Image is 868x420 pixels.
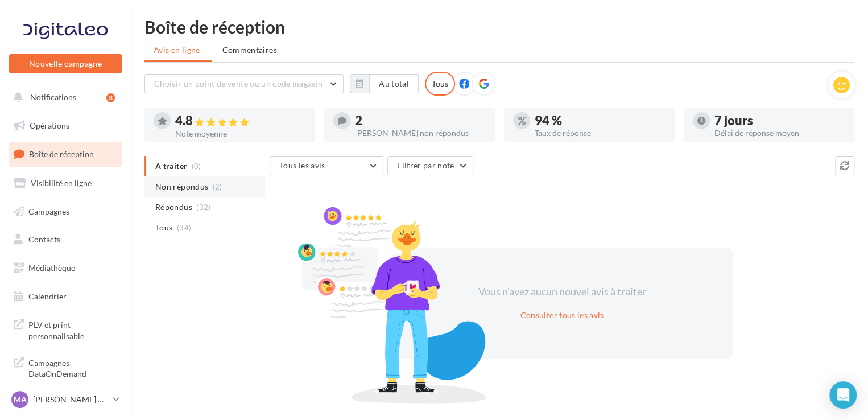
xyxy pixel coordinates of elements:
[7,200,124,224] a: Campagnes
[387,156,473,175] button: Filtrer par note
[7,85,119,109] button: Notifications 3
[30,92,76,102] span: Notifications
[31,178,92,188] span: Visibilité en ligne
[7,171,124,195] a: Visibilité en ligne
[535,129,666,137] div: Taux de réponse
[14,394,27,405] span: MA
[155,201,192,213] span: Répondus
[154,79,323,88] span: Choisir un point de vente ou un code magasin
[155,222,172,233] span: Tous
[355,114,486,127] div: 2
[33,394,109,405] p: [PERSON_NAME] CANALES
[30,121,69,130] span: Opérations
[196,203,210,212] span: (32)
[28,317,117,341] span: PLV et print personnalisable
[350,74,419,93] button: Au total
[7,351,124,384] a: Campagnes DataOnDemand
[28,263,75,273] span: Médiathèque
[28,355,117,380] span: Campagnes DataOnDemand
[9,389,122,410] a: MA [PERSON_NAME] CANALES
[7,312,124,346] a: PLV et print personnalisable
[270,156,383,175] button: Tous les avis
[7,228,124,252] a: Contacts
[355,129,486,137] div: [PERSON_NAME] non répondus
[175,114,306,127] div: 4.8
[155,181,208,192] span: Non répondus
[714,129,845,137] div: Délai de réponse moyen
[535,114,666,127] div: 94 %
[175,130,306,138] div: Note moyenne
[28,234,60,244] span: Contacts
[7,142,124,166] a: Boîte de réception
[9,54,122,73] button: Nouvelle campagne
[213,182,222,191] span: (2)
[144,74,344,93] button: Choisir un point de vente ou un code magasin
[7,114,124,138] a: Opérations
[29,149,94,159] span: Boîte de réception
[7,256,124,280] a: Médiathèque
[369,74,419,93] button: Au total
[464,285,660,299] div: Vous n'avez aucun nouvel avis à traiter
[714,114,845,127] div: 7 jours
[829,381,857,409] div: Open Intercom Messenger
[7,285,124,308] a: Calendrier
[279,160,325,170] span: Tous les avis
[28,206,69,216] span: Campagnes
[106,93,115,102] div: 3
[28,291,67,301] span: Calendrier
[222,44,277,56] span: Commentaires
[515,308,608,322] button: Consulter tous les avis
[177,223,191,232] span: (34)
[425,72,455,96] div: Tous
[144,18,854,35] div: Boîte de réception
